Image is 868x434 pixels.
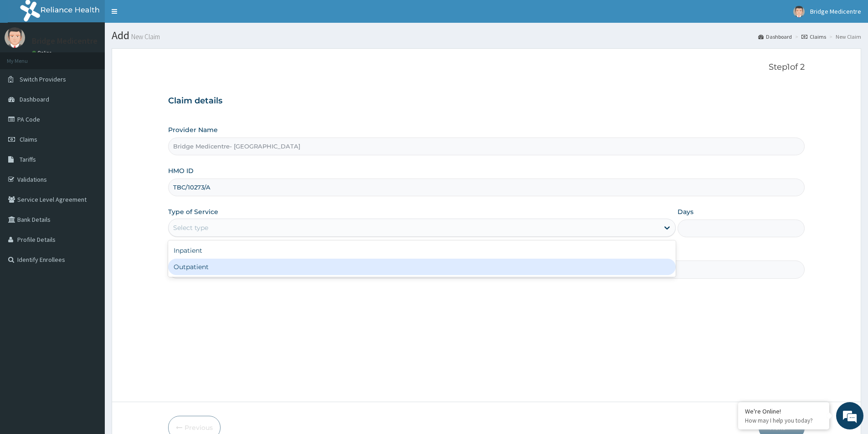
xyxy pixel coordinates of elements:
[168,96,805,106] h3: Claim details
[801,33,826,41] a: Claims
[173,223,208,232] div: Select type
[168,259,676,275] div: Outpatient
[745,417,822,424] p: How may I help you today?
[168,166,194,175] label: HMO ID
[168,62,805,72] p: Step 1 of 2
[168,125,218,134] label: Provider Name
[793,6,805,17] img: User Image
[20,155,36,163] span: Tariffs
[32,50,54,56] a: Online
[168,207,218,216] label: Type of Service
[20,95,49,103] span: Dashboard
[32,37,98,45] p: Bridge Medicentre
[827,33,861,41] li: New Claim
[678,207,693,216] label: Days
[112,30,861,41] h1: Add
[5,27,25,48] img: User Image
[810,7,861,15] span: Bridge Medicentre
[168,179,805,196] input: Enter HMO ID
[168,242,676,259] div: Inpatient
[745,407,822,415] div: We're Online!
[20,135,37,143] span: Claims
[129,33,160,40] small: New Claim
[758,33,792,41] a: Dashboard
[20,75,66,83] span: Switch Providers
